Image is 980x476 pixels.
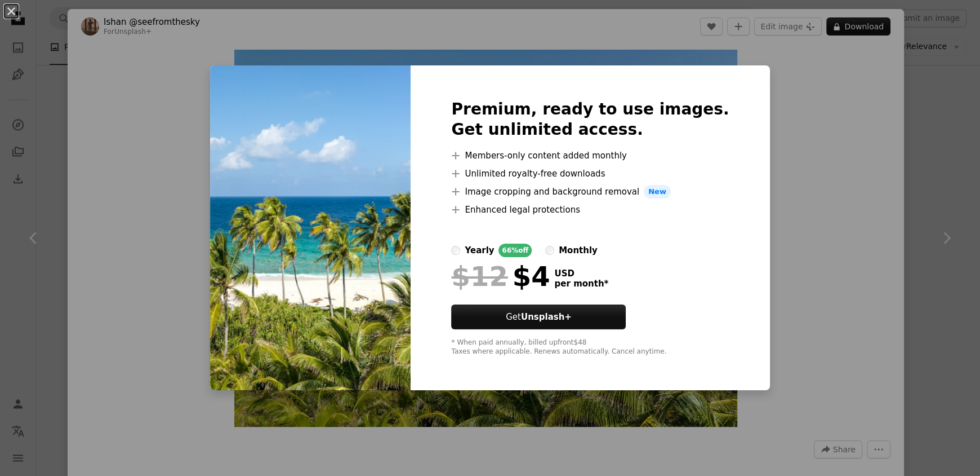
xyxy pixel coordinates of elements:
input: yearly66%off [451,246,460,255]
button: GetUnsplash+ [451,305,626,329]
span: per month * [554,279,608,289]
input: monthly [545,246,554,255]
img: premium_photo-1680339680335-7e3b8572fc00 [210,65,411,390]
span: New [644,185,671,199]
li: Unlimited royalty-free downloads [451,167,729,180]
li: Members-only content added monthly [451,149,729,162]
span: $12 [451,262,507,291]
div: $4 [451,262,550,291]
div: yearly [465,244,494,257]
li: Image cropping and background removal [451,185,729,199]
div: * When paid annually, billed upfront $48 Taxes where applicable. Renews automatically. Cancel any... [451,338,729,356]
span: USD [554,268,608,279]
div: 66% off [498,244,532,257]
div: monthly [559,244,598,257]
li: Enhanced legal protections [451,203,729,217]
h2: Premium, ready to use images. Get unlimited access. [451,99,729,140]
strong: Unsplash+ [521,312,572,322]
